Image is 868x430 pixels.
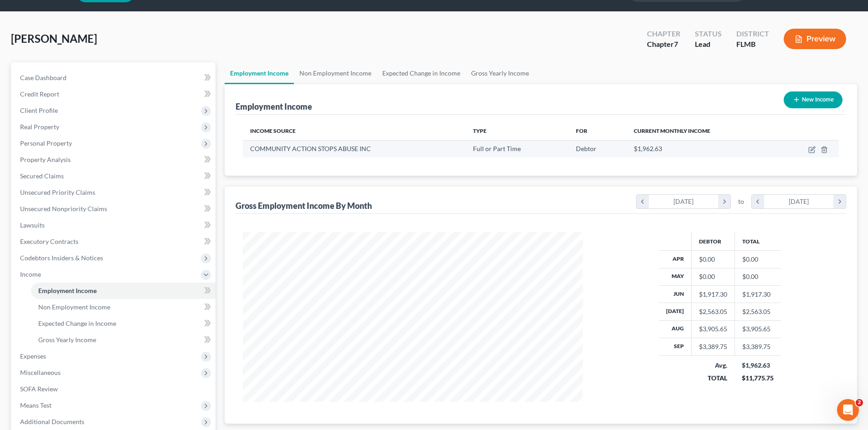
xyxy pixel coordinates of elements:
td: $0.00 [734,268,781,285]
span: Property Analysis [20,156,71,163]
span: Credit Report [20,90,59,98]
th: Aug [659,320,692,338]
span: Expenses [20,352,46,360]
div: $1,917.30 [699,290,727,299]
div: $1,962.63 [742,361,774,370]
th: Total [734,232,781,250]
span: Client Profile [20,106,58,114]
span: Executory Contracts [20,238,78,245]
div: $2,563.05 [699,307,727,316]
iframe: Intercom live chat [837,399,859,421]
th: Jun [659,285,692,303]
span: Type [473,127,487,134]
span: Real Property [20,123,59,131]
td: $3,389.75 [734,338,781,355]
span: Means Test [20,401,51,409]
span: Lawsuits [20,221,45,229]
a: Non Employment Income [294,62,377,84]
span: Gross Yearly Income [38,336,96,344]
td: $2,563.05 [734,303,781,320]
i: chevron_right [718,195,730,208]
span: Miscellaneous [20,369,61,376]
div: [DATE] [764,195,834,208]
a: Case Dashboard [13,70,216,86]
div: Lead [695,39,722,50]
span: Debtor [576,145,596,152]
th: May [659,268,692,285]
a: Lawsuits [13,217,216,233]
div: Gross Employment Income By Month [236,200,372,211]
th: Apr [659,251,692,268]
div: Chapter [647,39,680,50]
span: Personal Property [20,139,72,147]
button: Preview [784,29,846,49]
div: TOTAL [699,374,727,383]
div: [DATE] [649,195,719,208]
span: Employment Income [38,287,97,294]
div: $3,905.65 [699,324,727,334]
span: Non Employment Income [38,303,110,311]
a: Credit Report [13,86,216,102]
div: $0.00 [699,255,727,264]
span: to [738,197,744,206]
span: Secured Claims [20,172,64,180]
th: [DATE] [659,303,692,320]
span: Expected Change in Income [38,319,116,327]
div: Avg. [699,361,727,370]
span: Unsecured Nonpriority Claims [20,205,107,212]
span: Current Monthly Income [634,127,710,134]
td: $3,905.65 [734,320,781,338]
span: 2 [856,399,863,406]
div: Employment Income [236,101,312,112]
span: For [576,127,587,134]
div: $11,775.75 [742,374,774,383]
span: [PERSON_NAME] [11,32,97,45]
a: Secured Claims [13,168,216,184]
div: $3,389.75 [699,342,727,351]
a: Unsecured Nonpriority Claims [13,201,216,217]
div: Status [695,29,722,39]
a: Executory Contracts [13,233,216,250]
span: Unsecured Priority Claims [20,188,95,196]
i: chevron_left [637,195,649,208]
th: Sep [659,338,692,355]
div: District [736,29,769,39]
a: Gross Yearly Income [466,62,534,84]
td: $0.00 [734,251,781,268]
a: Employment Income [225,62,294,84]
span: Income [20,270,41,278]
a: Gross Yearly Income [31,332,216,348]
div: Chapter [647,29,680,39]
span: Full or Part Time [473,145,521,152]
a: Employment Income [31,283,216,299]
a: Expected Change in Income [31,315,216,332]
span: Additional Documents [20,418,84,425]
span: SOFA Review [20,385,58,393]
a: Non Employment Income [31,299,216,315]
button: New Income [784,91,842,108]
span: COMMUNITY ACTION STOPS ABUSE INC [250,145,371,152]
span: 7 [674,40,678,48]
i: chevron_left [752,195,764,208]
span: $1,962.63 [634,145,662,152]
a: Property Analysis [13,152,216,168]
a: SOFA Review [13,381,216,397]
span: Case Dashboard [20,74,67,81]
i: chevron_right [833,195,846,208]
a: Unsecured Priority Claims [13,184,216,201]
div: $0.00 [699,272,727,281]
td: $1,917.30 [734,285,781,303]
span: Codebtors Insiders & Notices [20,254,103,262]
th: Debtor [691,232,734,250]
a: Expected Change in Income [377,62,466,84]
span: Income Source [250,127,296,134]
div: FLMB [736,39,769,50]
